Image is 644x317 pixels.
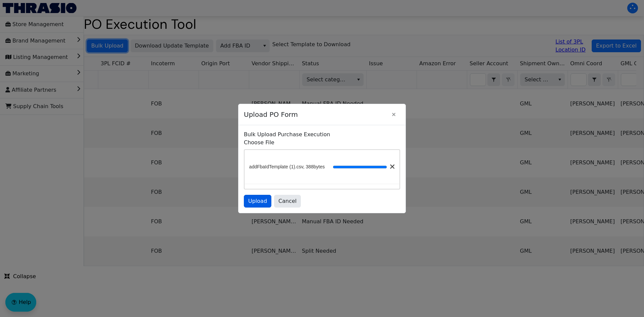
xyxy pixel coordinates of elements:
[244,195,271,208] button: Upload
[274,195,301,208] button: Cancel
[244,131,400,139] p: Bulk Upload Purchase Execution
[249,163,325,170] span: addFbaIdTemplate (1).csv, 388bytes
[387,108,400,121] button: Close
[248,197,267,205] span: Upload
[244,106,387,123] span: Upload PO Form
[244,139,400,147] label: Choose File
[278,197,297,205] span: Cancel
